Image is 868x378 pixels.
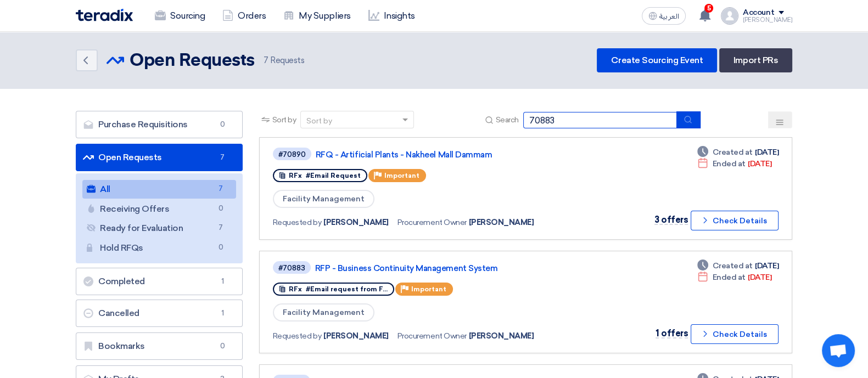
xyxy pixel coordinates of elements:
[323,217,389,228] span: [PERSON_NAME]
[76,332,243,360] a: Bookmarks0
[306,115,332,127] div: Sort by
[130,50,255,72] h2: Open Requests
[360,4,424,28] a: Insights
[697,272,771,283] div: [DATE]
[214,183,227,195] span: 7
[411,285,446,293] span: Important
[713,272,746,283] span: Ended at
[697,146,779,158] div: [DATE]
[713,146,753,158] span: Created at
[289,285,302,293] span: RFx
[272,114,296,126] span: Sort by
[214,203,227,215] span: 0
[719,48,792,72] a: Import PRs
[76,300,243,327] a: Cancelled1
[76,9,133,21] img: Teradix logo
[275,4,359,28] a: My Suppliers
[659,13,679,20] span: العربية
[822,334,855,367] a: Open chat
[713,158,746,170] span: Ended at
[704,4,713,13] span: 5
[315,263,590,273] a: RFP - Business Continuity Management System
[713,260,753,272] span: Created at
[323,330,389,342] span: [PERSON_NAME]
[469,330,534,342] span: [PERSON_NAME]
[273,217,321,228] span: Requested by
[273,303,374,321] span: Facility Management
[397,217,467,228] span: Procurement Owner
[146,4,214,28] a: Sourcing
[743,8,774,18] div: Account
[697,260,779,272] div: [DATE]
[82,180,236,199] a: All
[216,119,229,130] span: 0
[384,172,419,179] span: Important
[316,150,590,160] a: RFQ - Artificial Plants - Nakheel Mall Dammam
[278,264,305,272] div: #70883
[214,4,275,28] a: Orders
[82,219,236,238] a: Ready for Evaluation
[306,172,361,179] span: #Email Request
[469,217,534,228] span: [PERSON_NAME]
[214,222,227,234] span: 7
[397,330,467,342] span: Procurement Owner
[697,158,771,170] div: [DATE]
[264,54,305,67] span: Requests
[306,285,388,293] span: #Email request from F...
[82,239,236,257] a: Hold RFQs
[496,114,519,126] span: Search
[691,211,779,230] button: Check Details
[214,242,227,253] span: 0
[642,7,686,25] button: العربية
[264,55,268,65] span: 7
[691,324,779,344] button: Check Details
[743,17,792,23] div: [PERSON_NAME]
[289,172,302,179] span: RFx
[216,276,229,287] span: 1
[523,112,677,128] input: Search by title or reference number
[278,151,306,158] div: #70890
[216,152,229,163] span: 7
[273,190,374,208] span: Facility Management
[76,268,243,295] a: Completed1
[216,308,229,319] span: 1
[597,48,717,72] a: Create Sourcing Event
[721,7,738,25] img: profile_test.png
[656,328,688,338] span: 1 offers
[76,111,243,138] a: Purchase Requisitions0
[273,330,321,342] span: Requested by
[76,144,243,171] a: Open Requests7
[216,341,229,352] span: 0
[82,200,236,218] a: Receiving Offers
[654,215,688,225] span: 3 offers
